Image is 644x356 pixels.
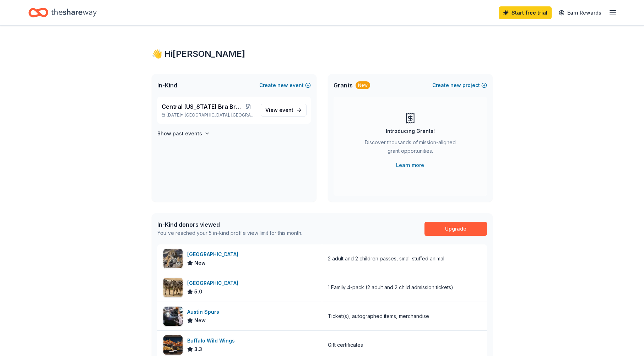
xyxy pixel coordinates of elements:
span: View [265,106,293,114]
span: [GEOGRAPHIC_DATA], [GEOGRAPHIC_DATA] [185,112,255,118]
span: Grants [334,81,353,90]
div: You've reached your 5 in-kind profile view limit for this month. [157,229,302,237]
img: Image for Austin Spurs [163,307,183,326]
span: event [279,107,293,113]
div: Buffalo Wild Wings [187,336,238,345]
a: Learn more [396,161,424,169]
img: Image for Cameron Park Zoo [163,249,183,268]
img: Image for San Antonio Zoo [163,278,183,297]
div: Ticket(s), autographed items, merchandise [328,312,429,320]
div: 👋 Hi [PERSON_NAME] [152,48,493,60]
span: 3.3 [194,345,202,354]
span: New [194,316,206,325]
span: In-Kind [157,81,177,90]
div: In-Kind donors viewed [157,220,302,229]
div: 1 Family 4-pack (2 adult and 2 child admission tickets) [328,283,453,292]
span: 5.0 [194,287,202,296]
span: new [277,81,288,90]
a: Start free trial [499,6,552,19]
a: Earn Rewards [554,6,606,19]
img: Image for Buffalo Wild Wings [163,335,183,355]
span: New [194,259,206,267]
div: New [356,81,370,89]
div: 2 adult and 2 children passes, small stuffed animal [328,254,444,263]
button: Createnewevent [259,81,311,90]
span: Central [US_STATE] Bra Brunch [162,102,242,111]
div: [GEOGRAPHIC_DATA] [187,250,241,259]
div: Discover thousands of mission-aligned grant opportunities. [362,138,459,158]
button: Show past events [157,129,210,138]
span: new [450,81,461,90]
a: View event [261,104,307,117]
div: Gift certificates [328,341,363,349]
div: [GEOGRAPHIC_DATA] [187,279,241,287]
a: Upgrade [424,222,487,236]
div: Austin Spurs [187,308,222,316]
p: [DATE] • [162,112,255,118]
a: Home [28,4,97,21]
button: Createnewproject [432,81,487,90]
div: Introducing Grants! [386,127,435,135]
h4: Show past events [157,129,202,138]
